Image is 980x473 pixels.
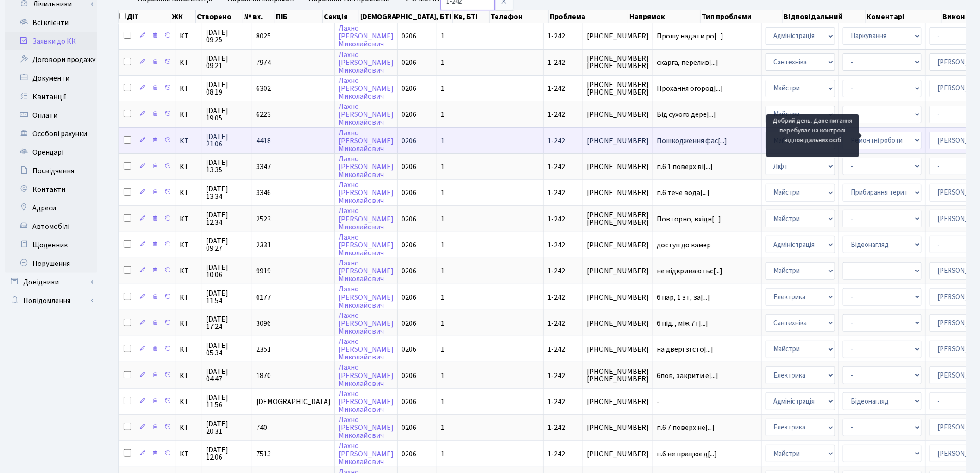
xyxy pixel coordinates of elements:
span: [PHONE_NUMBER] [587,424,649,431]
a: Лахно[PERSON_NAME]Миколайович [339,128,394,154]
span: 1 [441,109,445,120]
a: Порушення [5,254,97,273]
span: 3346 [256,188,271,198]
span: [PHONE_NUMBER] [587,241,649,249]
span: [DATE] 19:05 [206,107,248,122]
span: 0206 [402,397,416,407]
span: 1 [441,162,445,172]
span: Пошкодження фас[...] [657,136,727,146]
span: 1 [441,31,445,41]
span: 0206 [402,57,416,68]
a: Довідники [5,273,97,291]
span: [PHONE_NUMBER] [PHONE_NUMBER] [587,368,649,383]
span: [PHONE_NUMBER] [587,137,649,145]
span: [PHONE_NUMBER] [587,111,649,118]
span: 9919 [256,266,271,276]
span: 1-242 [547,344,565,354]
span: 1-242 [547,83,565,94]
span: Прохання огород[...] [657,83,723,94]
span: 1-242 [547,318,565,328]
span: 1 [441,397,445,407]
span: на двері зі сто[...] [657,344,713,354]
a: Лахно[PERSON_NAME]Миколайович [339,363,394,389]
span: [PHONE_NUMBER] [587,450,649,458]
span: КТ [180,398,198,405]
span: 0206 [402,449,416,459]
span: 1-242 [547,240,565,250]
span: п.6 тече вода[...] [657,188,710,198]
span: [DATE] 08:19 [206,81,248,96]
span: 0206 [402,188,416,198]
span: п.6 7 поверх не[...] [657,423,715,433]
a: Лахно[PERSON_NAME]Миколайович [339,258,394,284]
span: 0206 [402,136,416,146]
span: [PHONE_NUMBER] [587,32,649,40]
span: [DATE] 17:24 [206,315,248,330]
span: 1-242 [547,136,565,146]
span: [PHONE_NUMBER] [587,294,649,301]
span: [PHONE_NUMBER] [587,189,649,196]
a: Лахно[PERSON_NAME]Миколайович [339,310,394,336]
span: 6 пар, 1 эт, за[...] [657,292,710,303]
a: Лахно[PERSON_NAME]Миколайович [339,180,394,206]
th: Створено [196,10,243,23]
span: КТ [180,241,198,249]
a: Документи [5,69,97,88]
span: 6 під. , між 7т[...] [657,318,708,328]
th: ПІБ [275,10,322,23]
span: 0206 [402,292,416,303]
span: [PHONE_NUMBER] [PHONE_NUMBER] [587,211,649,226]
th: Відповідальний [783,10,866,23]
span: Повторно, вхідн[...] [657,214,721,224]
span: [DATE] 05:34 [206,342,248,357]
span: 0206 [402,344,416,354]
div: Добрий день. Дане питання перебуває на контролі відповідальних осіб [766,114,859,157]
span: скарга, перелив[...] [657,57,718,68]
a: Щоденник [5,236,97,254]
span: 0206 [402,214,416,224]
span: КТ [180,85,198,92]
span: КТ [180,163,198,170]
span: КТ [180,372,198,379]
span: [DATE] 11:54 [206,290,248,304]
th: Кв, БТІ [453,10,490,23]
th: Проблема [549,10,628,23]
a: Лахно[PERSON_NAME]Миколайович [339,154,394,180]
span: КТ [180,346,198,353]
span: 3096 [256,318,271,328]
span: 0206 [402,162,416,172]
th: Коментарі [866,10,942,23]
a: Особові рахунки [5,125,97,143]
span: 1-242 [547,292,565,303]
a: Лахно[PERSON_NAME]Миколайович [339,206,394,232]
span: 6177 [256,292,271,303]
span: [PHONE_NUMBER] [PHONE_NUMBER] [587,81,649,96]
th: Дії [119,10,171,23]
span: 0206 [402,318,416,328]
span: 1-242 [547,109,565,120]
a: Контакти [5,180,97,199]
span: КТ [180,294,198,301]
span: 2331 [256,240,271,250]
span: п.6 не працює д[...] [657,449,717,459]
span: [DEMOGRAPHIC_DATA] [256,397,331,407]
span: 1-242 [547,162,565,172]
span: КТ [180,267,198,275]
span: КТ [180,450,198,458]
th: Телефон [490,10,549,23]
a: Лахно[PERSON_NAME]Миколайович [339,101,394,127]
a: Орендарі [5,143,97,162]
span: [DATE] 09:25 [206,29,248,44]
span: 6223 [256,109,271,120]
a: Лахно[PERSON_NAME]Миколайович [339,389,394,415]
span: 1 [441,188,445,198]
span: [DATE] 13:35 [206,159,248,174]
span: КТ [180,137,198,145]
span: [DATE] 21:06 [206,133,248,148]
a: Лахно[PERSON_NAME]Миколайович [339,23,394,49]
span: Прошу надати ро[...] [657,31,723,41]
span: КТ [180,32,198,40]
a: Повідомлення [5,291,97,310]
a: Лахно[PERSON_NAME]Миколайович [339,284,394,310]
span: 2523 [256,214,271,224]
